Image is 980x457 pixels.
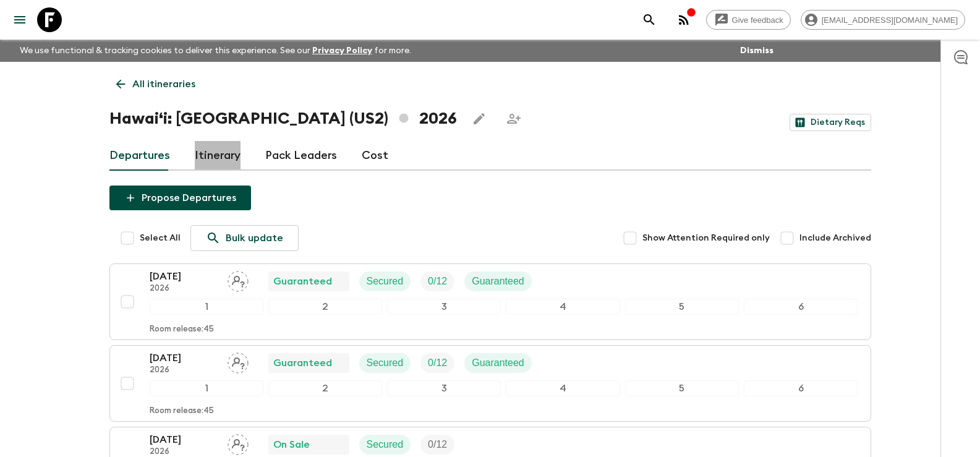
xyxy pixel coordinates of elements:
p: 2026 [150,365,218,375]
button: menu [7,7,32,32]
p: Guaranteed [472,274,524,289]
span: Select All [140,232,181,244]
div: Trip Fill [420,271,454,291]
a: All itineraries [109,72,202,96]
p: We use functional & tracking cookies to deliver this experience. See our for more. [15,40,416,62]
button: Dismiss [737,42,777,59]
p: Bulk update [226,231,283,246]
button: Edit this itinerary [467,106,492,131]
p: Secured [367,356,404,370]
div: 1 [150,299,263,315]
p: 0 / 12 [428,356,447,370]
a: Cost [362,141,388,171]
div: Trip Fill [420,435,454,455]
div: Secured [359,353,411,373]
div: 4 [506,299,620,315]
p: Room release: 45 [150,406,214,416]
p: Guaranteed [472,356,524,370]
a: Dietary Reqs [790,114,871,131]
div: Secured [359,271,411,291]
button: Propose Departures [109,186,251,210]
p: Guaranteed [273,356,332,370]
p: On Sale [273,437,310,452]
button: [DATE]2026Assign pack leaderGuaranteedSecuredTrip FillGuaranteed123456Room release:45 [109,263,871,340]
h1: Hawaiʻi: [GEOGRAPHIC_DATA] (US2) 2026 [109,106,457,131]
div: Secured [359,435,411,455]
div: 6 [744,299,858,315]
span: Include Archived [799,232,871,244]
button: search adventures [637,7,662,32]
p: Guaranteed [273,274,332,289]
div: 3 [387,299,501,315]
div: 1 [150,380,263,396]
p: Secured [367,437,404,452]
span: Assign pack leader [228,356,249,366]
a: Bulk update [190,225,299,251]
span: Show Attention Required only [642,232,770,244]
span: Assign pack leader [228,275,249,284]
a: Itinerary [195,141,241,171]
p: 0 / 12 [428,274,447,289]
div: 6 [744,380,858,396]
button: [DATE]2026Assign pack leaderGuaranteedSecuredTrip FillGuaranteed123456Room release:45 [109,345,871,422]
div: 2 [268,299,382,315]
div: Trip Fill [420,353,454,373]
p: [DATE] [150,351,218,365]
span: Assign pack leader [228,438,249,448]
p: 0 / 12 [428,437,447,452]
div: 2 [268,380,382,396]
a: Privacy Policy [312,46,372,55]
span: [EMAIL_ADDRESS][DOMAIN_NAME] [815,15,965,25]
p: 2026 [150,447,218,457]
div: 4 [506,380,620,396]
p: [DATE] [150,269,218,284]
span: Share this itinerary [501,106,526,131]
div: 3 [387,380,501,396]
a: Departures [109,141,170,171]
div: 5 [625,299,739,315]
span: Give feedback [725,15,790,25]
a: Pack Leaders [265,141,337,171]
a: Give feedback [706,10,791,30]
p: [DATE] [150,432,218,447]
div: [EMAIL_ADDRESS][DOMAIN_NAME] [801,10,965,30]
p: Room release: 45 [150,325,214,335]
p: Secured [367,274,404,289]
p: 2026 [150,284,218,294]
p: All itineraries [132,77,195,92]
div: 5 [625,380,739,396]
